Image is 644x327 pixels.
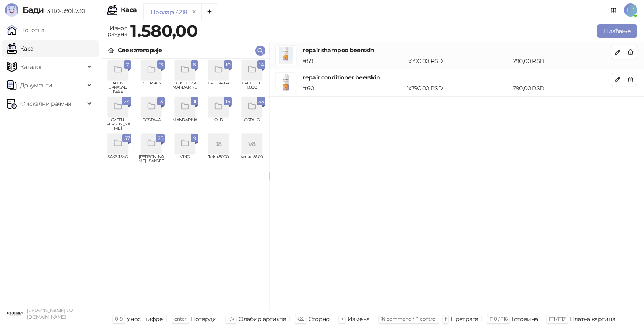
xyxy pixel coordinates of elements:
span: 24 [124,97,130,106]
strong: 1.580,00 [130,20,197,41]
div: Продаја 4218 [151,8,187,17]
span: CVETNI [PERSON_NAME] [104,118,131,130]
span: 3.11.0-b80b730 [44,7,85,15]
div: 1 x 790,00 RSD [405,56,511,66]
span: OLD [205,118,232,130]
button: remove [189,8,200,15]
div: V8 [242,134,262,154]
span: 8 [192,60,197,69]
span: ⌘ command / ⌃ control [381,316,436,322]
span: Jelka 8000 [205,155,232,167]
span: EB [624,3,637,17]
span: Бади [23,5,44,15]
div: Потврди [191,314,217,324]
span: SAKSIJSKO [104,155,131,167]
div: Износ рачуна [106,23,129,39]
h4: repair shampoo beerskin [303,46,611,55]
div: Готовина [512,314,538,324]
span: CVECE DO 1.000 [239,81,265,94]
span: + [341,316,343,322]
img: Logo [5,3,18,17]
button: Плаћање [597,24,637,38]
div: grid [101,59,269,311]
span: venac 8500 [239,155,265,167]
span: ↑/↓ [228,316,234,322]
div: # 59 [301,56,405,66]
img: 64x64-companyLogo-0e2e8aaa-0bd2-431b-8613-6e3c65811325.png [7,305,23,322]
div: Претрага [450,314,478,324]
div: Све категорије [118,46,162,55]
span: 11 [192,97,197,106]
a: Каса [7,40,33,57]
div: 1 x 790,00 RSD [405,84,511,93]
span: MANDARINA [171,118,198,130]
div: 790,00 RSD [511,56,613,66]
span: F11 / F17 [549,316,565,322]
span: Фискални рачуни [20,95,71,112]
a: Почетна [7,22,44,38]
span: [PERSON_NAME] I SAKSIJE [138,155,165,167]
small: [PERSON_NAME] PR [DOMAIN_NAME] [27,308,73,320]
span: 0-9 [115,316,122,322]
span: BEERSKIN [138,81,165,94]
span: 7 [125,60,130,69]
span: 25 [158,134,163,143]
div: Унос шифре [127,314,163,324]
span: 13 [159,60,163,69]
div: J8 [208,134,229,154]
span: OSTALO [239,118,265,130]
a: Документација [607,3,621,17]
div: Одабир артикла [239,314,286,324]
div: # 60 [301,84,405,93]
div: Сторно [309,314,330,324]
span: 14 [226,97,230,106]
span: enter [174,316,187,322]
span: BALONI I UKRASNE KESE [104,81,131,94]
div: Платна картица [570,314,615,324]
span: Каталог [20,59,43,75]
span: 9 [192,134,197,143]
div: Каса [121,7,137,13]
span: Документи [20,77,52,94]
span: ⌫ [297,316,304,322]
span: 10 [226,60,230,69]
button: Add tab [201,3,218,20]
span: BUKETE ZA MANDARINU [171,81,198,94]
span: DOSTAVA [138,118,165,130]
span: F10 / F16 [489,316,507,322]
h4: repair conditioner beerskin [303,73,611,82]
span: 13 [159,97,163,106]
span: VINO [171,155,198,167]
span: 14 [259,60,264,69]
span: 57 [124,134,130,143]
span: 35 [258,97,264,106]
div: Измена [348,314,369,324]
span: f [445,316,446,322]
div: 790,00 RSD [511,84,613,93]
span: CAJ I KAFA [205,81,232,94]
